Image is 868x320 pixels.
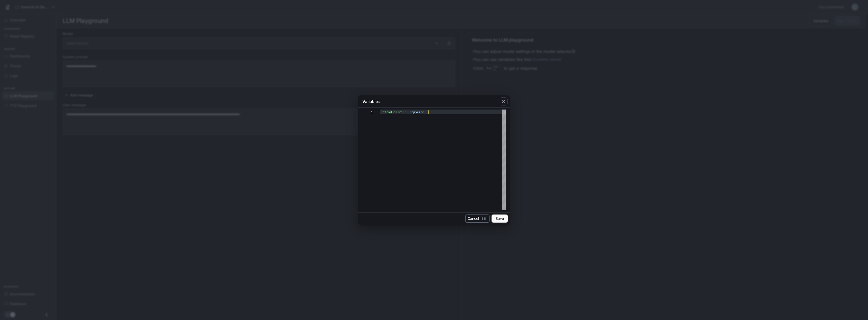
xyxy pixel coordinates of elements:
[362,110,373,114] div: 1
[405,109,407,115] span: :
[427,109,430,115] span: }
[380,109,382,115] span: {
[409,109,425,115] span: "green"
[465,215,490,223] button: CancelEsc
[492,215,508,223] button: Save
[382,109,405,115] span: "favColor"
[362,98,380,104] p: Variables
[481,216,487,221] p: Esc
